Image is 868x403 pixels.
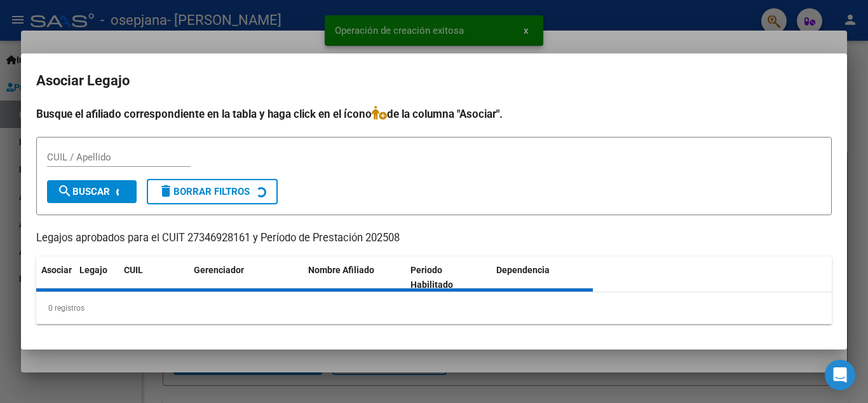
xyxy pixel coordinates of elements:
[303,257,405,299] datatable-header-cell: Nombre Afiliado
[74,257,119,299] datatable-header-cell: Legajo
[36,230,832,246] p: Legajos aprobados para el CUIT 27346928161 y Período de Prestación 202508
[410,265,453,290] span: Periodo Habilitado
[79,265,107,275] span: Legajo
[496,265,550,275] span: Dependencia
[825,360,855,390] div: Open Intercom Messenger
[47,180,137,203] button: Buscar
[36,257,74,299] datatable-header-cell: Asociar
[491,257,593,299] datatable-header-cell: Dependencia
[158,186,250,197] span: Borrar Filtros
[189,257,303,299] datatable-header-cell: Gerenciador
[36,292,832,324] div: 0 registros
[124,265,143,275] span: CUIL
[158,183,173,199] mat-icon: delete
[405,257,491,299] datatable-header-cell: Periodo Habilitado
[147,179,278,204] button: Borrar Filtros
[194,265,244,275] span: Gerenciador
[308,265,374,275] span: Nombre Afiliado
[36,69,832,93] h2: Asociar Legajo
[36,106,832,122] h4: Busque el afiliado correspondiente en la tabla y haga click en el ícono de la columna "Asociar".
[57,183,72,199] mat-icon: search
[57,186,110,197] span: Buscar
[119,257,189,299] datatable-header-cell: CUIL
[41,265,72,275] span: Asociar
